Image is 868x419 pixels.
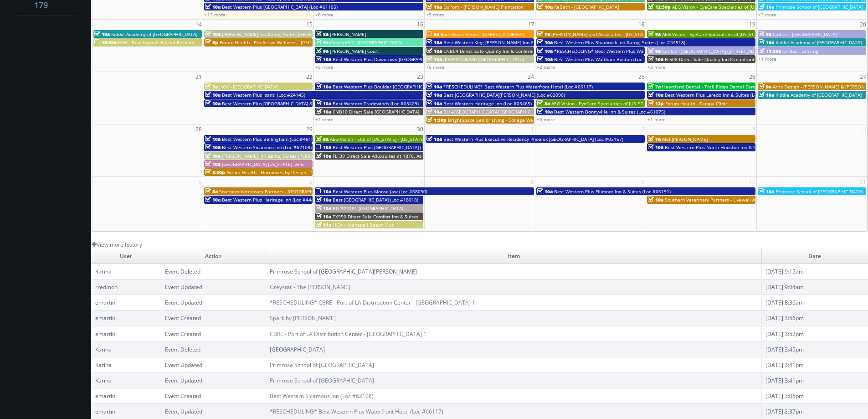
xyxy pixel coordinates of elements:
span: [PERSON_NAME] and Associates - [US_STATE][GEOGRAPHIC_DATA] [551,31,694,37]
td: [DATE] 3:06pm [761,388,868,404]
a: +6 more [537,116,555,123]
td: emartin [92,295,161,310]
span: Cirillas - [GEOGRAPHIC_DATA] [773,31,837,37]
span: Best Western Plus [GEOGRAPHIC_DATA] (Loc #61105) [222,4,338,10]
span: 10a [316,188,331,195]
span: 10a [759,4,774,10]
span: Kiddie Academy of [GEOGRAPHIC_DATA] [776,92,862,98]
a: +8 more [315,11,334,18]
span: 10a [205,153,221,159]
span: 16 [416,20,424,29]
a: Best Western Sicamous Inn (Loc #62108) [270,392,374,400]
span: 10a [759,39,774,46]
span: 10a [426,56,442,62]
span: 9a [316,48,329,54]
span: 7a [537,31,550,37]
span: ReBath - [GEOGRAPHIC_DATA] [554,4,619,10]
a: +1 more [758,56,776,62]
td: rredmon [92,279,161,295]
span: 5p [205,39,218,46]
a: *RESCHEDULING* Best Western Plus Waterfront Hotel (Loc #66117) [270,408,443,415]
span: AEG Vision - EyeCare Specialties of [US_STATE] – Drs. [PERSON_NAME] and [PERSON_NAME]-Ost and Ass... [551,100,820,107]
span: FL508 Direct Sale Quality Inn Oceanfront [665,56,755,62]
span: 10a [205,136,221,142]
span: Best Western Plus [GEOGRAPHIC_DATA] & Suites (Loc #61086) [222,100,357,107]
a: CBRE - Port of LA Distribution Center - [GEOGRAPHIC_DATA] 1 [270,330,426,338]
span: FLF39 Direct Sale Alluxsuites at 1876, Ascend Hotel Collection [333,153,469,159]
span: 10a [94,31,110,37]
span: 5 [198,177,203,186]
span: 26 [748,72,756,82]
span: 10a [205,31,221,37]
span: 25 [637,72,646,82]
a: Primrose School of [GEOGRAPHIC_DATA] [270,361,374,369]
td: emartin [92,326,161,341]
span: Kiddie Academy of [GEOGRAPHIC_DATA] [776,39,862,46]
span: 11a [316,222,331,228]
span: 9 [641,177,646,186]
span: 17 [527,20,535,29]
td: [DATE] 9:15am [761,264,868,279]
span: 8a [316,31,329,37]
span: 22 [305,72,313,82]
span: Best Western Plus [GEOGRAPHIC_DATA] (Loc #50153) [333,144,448,150]
span: CNB10 Direct Sale [GEOGRAPHIC_DATA], Ascend Hotel Collection [333,109,474,115]
span: [GEOGRAPHIC_DATA] [US_STATE] Dells [222,161,304,167]
span: 6 [308,177,313,186]
span: 10a [426,4,442,10]
a: *RESCHEDULING* CBRE - Port of LA Distribution Center - [GEOGRAPHIC_DATA] 1 [270,299,475,306]
span: AEG Vision - ECS of [US_STATE] - [US_STATE] Valley Family Eye Care [330,136,475,142]
span: 27 [859,72,867,82]
a: View more history [92,241,142,248]
span: 10a [426,48,442,54]
td: Event Updated [161,295,266,310]
td: Karina [92,357,161,372]
span: 10a [648,144,663,150]
span: 10a [648,92,663,98]
span: 21 [195,72,203,82]
td: Primrose School of [GEOGRAPHIC_DATA][PERSON_NAME] [266,264,761,279]
td: [DATE] 8:36am [761,295,868,310]
a: Greystar - The [PERSON_NAME] [270,283,350,291]
span: BU #24181 [GEOGRAPHIC_DATA] [333,205,403,212]
span: 10a [316,153,331,159]
span: Best [GEOGRAPHIC_DATA] (Loc #18018) [333,197,418,203]
span: [PERSON_NAME] Inn &amp; Suites [GEOGRAPHIC_DATA] [222,31,343,37]
span: *RESCHEDULING* Best Western Plus Waltham Boston (Loc #22009) [554,48,703,54]
td: Event Updated [161,279,266,295]
span: 7a [205,83,218,90]
span: Best Western Bonnyville Inn & Suites (Loc #61075) [554,109,665,115]
span: 15 [305,20,313,29]
span: 14 [195,20,203,29]
span: Forum Health - Tampa Clinic [665,100,728,107]
span: 19 [748,20,756,29]
a: +1 more [647,116,666,123]
span: Forum Health - Hormones by Design - New Braunfels Clinic [226,169,356,176]
a: +2 more [315,116,334,123]
span: 10a [316,56,331,62]
td: User [92,248,161,264]
span: 10a [759,188,774,195]
span: MSI [PERSON_NAME] [662,136,708,142]
span: 10 [748,177,756,186]
span: *RESCHEDULING* Best Western Plus Waterfront Hotel (Loc #66117) [443,83,593,90]
td: [DATE] 3:41pm [761,357,868,372]
a: +13 more [205,11,226,18]
span: 10:30a [94,39,117,46]
span: Best Western Plus Isanti (Loc #24145) [222,92,305,98]
span: 10a [426,83,442,90]
span: Southern Veterinary Partners - Livewell Animal Urgent Care of [GEOGRAPHIC_DATA] [665,197,847,203]
a: Spark by [PERSON_NAME] [270,314,336,322]
span: 29 [305,124,313,134]
span: 10a [316,109,331,115]
span: Southern Veterinary Partners - [GEOGRAPHIC_DATA] [219,188,332,195]
span: Best Western Plus Boulder [GEOGRAPHIC_DATA] (Loc #06179) [333,83,467,90]
span: BU #[GEOGRAPHIC_DATA] [GEOGRAPHIC_DATA] [443,109,545,115]
span: Forum Health - Pro Active Wellness - [GEOGRAPHIC_DATA] [220,39,345,46]
span: Best Western Heritage Inn (Loc #05465) [443,100,532,107]
span: [PERSON_NAME] [330,31,366,37]
span: 12:30p [648,4,671,10]
td: [GEOGRAPHIC_DATA] [266,341,761,357]
span: 3 [751,124,756,134]
span: Cirillas - [GEOGRAPHIC_DATA] ([STREET_ADDRESS]) [662,48,771,54]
